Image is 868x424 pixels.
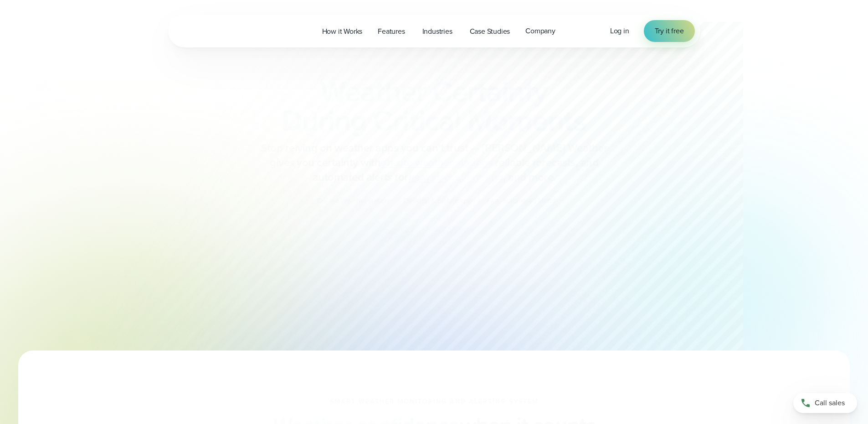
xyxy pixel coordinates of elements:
[610,26,629,37] a: Log in
[422,26,452,37] span: Industries
[793,393,857,413] a: Call sales
[314,22,370,41] a: How it Works
[462,22,518,41] a: Case Studies
[644,20,695,42] a: Try it free
[815,398,845,408] span: Call sales
[470,26,510,37] span: Case Studies
[610,26,629,36] span: Log in
[322,26,363,37] span: How it Works
[525,26,555,37] span: Company
[378,26,405,37] span: Features
[655,26,684,37] span: Try it free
